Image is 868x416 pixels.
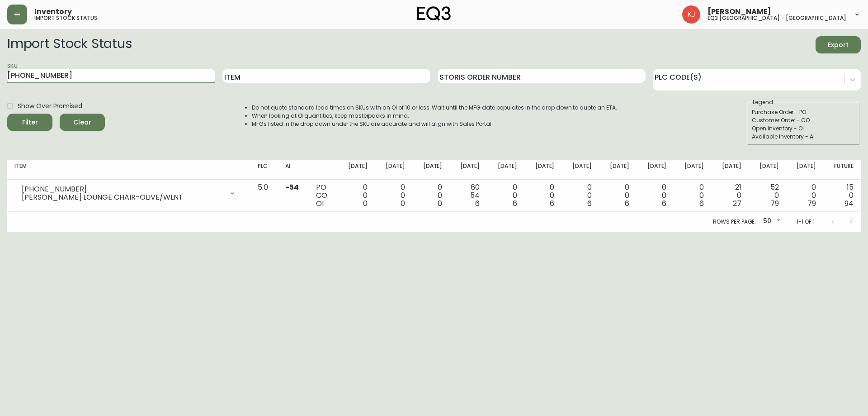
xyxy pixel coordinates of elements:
[316,183,330,208] div: PO CO
[681,183,704,208] div: 0 0
[22,193,223,201] div: [PERSON_NAME] LOUNGE CHAIR-OLIVE/WLNT
[561,160,599,180] th: [DATE]
[417,6,451,21] img: logo
[420,183,443,208] div: 0 0
[285,182,299,192] span: -54
[401,198,405,209] span: 0
[713,218,756,226] p: Rows per page:
[250,160,278,180] th: PLC
[625,198,629,209] span: 6
[752,98,774,106] legend: Legend
[823,160,861,180] th: Future
[252,120,617,128] li: MFGs listed in the drop down under the SKU are accurate and will align with Sales Portal.
[532,183,555,208] div: 0 0
[644,183,667,208] div: 0 0
[816,36,861,53] button: Export
[733,198,741,209] span: 27
[438,198,442,209] span: 0
[363,198,368,209] span: 0
[786,160,823,180] th: [DATE]
[475,198,480,209] span: 6
[375,160,412,180] th: [DATE]
[752,124,855,133] div: Open Inventory - OI
[250,180,278,212] td: 5.0
[34,8,72,15] span: Inventory
[752,133,855,141] div: Available Inventory - AI
[550,198,554,209] span: 6
[18,101,82,111] span: Show Over Promised
[412,160,450,180] th: [DATE]
[7,160,250,180] th: Item
[708,8,771,15] span: [PERSON_NAME]
[606,183,629,208] div: 0 0
[7,114,52,131] button: Filter
[708,15,846,21] h5: eq3 [GEOGRAPHIC_DATA] - [GEOGRAPHIC_DATA]
[749,160,786,180] th: [DATE]
[637,160,674,180] th: [DATE]
[382,183,405,208] div: 0 0
[674,160,711,180] th: [DATE]
[711,160,749,180] th: [DATE]
[67,117,98,128] span: Clear
[337,160,375,180] th: [DATE]
[487,160,524,180] th: [DATE]
[22,117,38,128] div: Filter
[494,183,517,208] div: 0 0
[682,5,700,24] img: 24a625d34e264d2520941288c4a55f8e
[699,198,704,209] span: 6
[7,36,132,53] h2: Import Stock Status
[316,198,324,209] span: OI
[524,160,562,180] th: [DATE]
[14,183,243,203] div: [PHONE_NUMBER][PERSON_NAME] LOUNGE CHAIR-OLIVE/WLNT
[797,218,815,226] p: 1-1 of 1
[22,185,223,193] div: [PHONE_NUMBER]
[718,183,741,208] div: 21 0
[830,183,854,208] div: 15 0
[752,108,855,116] div: Purchase Order - PO
[569,183,592,208] div: 0 0
[662,198,666,209] span: 6
[587,198,592,209] span: 6
[599,160,637,180] th: [DATE]
[34,15,97,21] h5: import stock status
[759,214,782,229] div: 50
[807,198,816,209] span: 79
[823,39,854,51] span: Export
[513,198,517,209] span: 6
[844,198,854,209] span: 94
[449,160,487,180] th: [DATE]
[457,183,480,208] div: 60 54
[60,114,105,131] button: Clear
[278,160,309,180] th: AI
[793,183,816,208] div: 0 0
[756,183,779,208] div: 52 0
[252,112,617,120] li: When looking at OI quantities, keep masterpacks in mind.
[252,104,617,112] li: Do not quote standard lead times on SKUs with an OI of 10 or less. Wait until the MFG date popula...
[344,183,368,208] div: 0 0
[770,198,779,209] span: 79
[752,116,855,124] div: Customer Order - CO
